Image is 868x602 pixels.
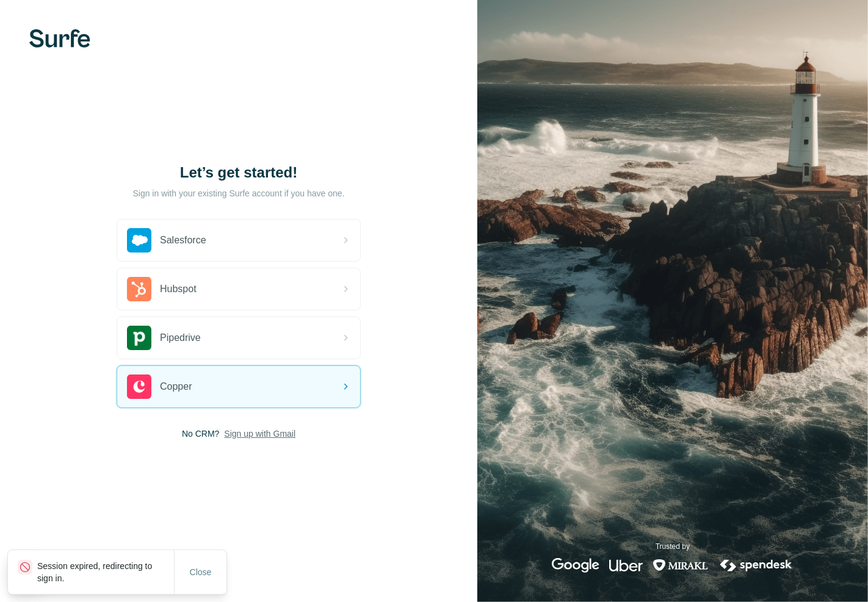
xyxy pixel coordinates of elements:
span: No CRM? [182,428,219,440]
img: spendesk's logo [718,558,794,573]
p: Session expired, redirecting to sign in. [37,560,174,584]
button: Sign up with Gmail [224,428,295,440]
img: uber's logo [609,558,643,573]
button: Close [181,561,220,583]
img: copper's logo [127,374,151,399]
img: hubspot's logo [127,277,151,301]
img: salesforce's logo [127,228,151,253]
span: Close [190,566,212,578]
p: Trusted by [656,541,690,552]
img: pipedrive's logo [127,326,151,350]
p: Sign in with your existing Surfe account if you have one. [133,187,345,199]
h1: Let’s get started! [117,163,361,182]
span: Hubspot [160,282,197,296]
img: Surfe's logo [29,29,90,48]
img: google's logo [552,558,599,573]
img: mirakl's logo [653,558,709,573]
span: Copper [160,379,192,394]
span: Salesforce [160,233,206,248]
span: Pipedrive [160,331,201,345]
